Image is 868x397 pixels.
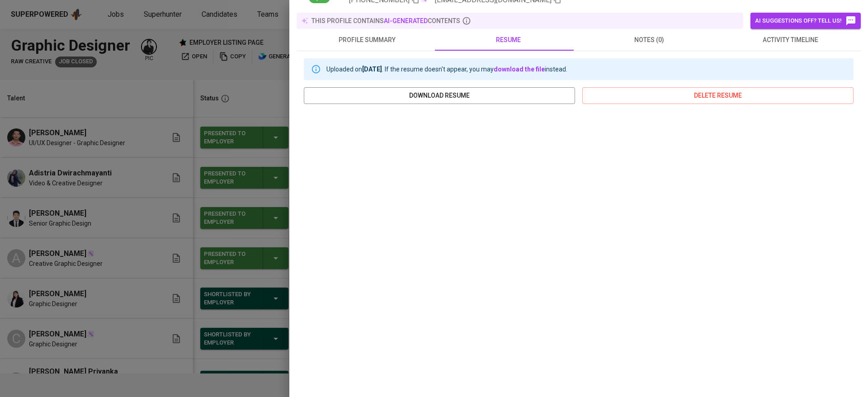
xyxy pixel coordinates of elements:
iframe: eko sasmito [304,111,854,383]
button: AI suggestions off? Tell us! [750,13,861,29]
span: notes (0) [584,34,714,46]
span: activity timeline [725,34,855,46]
span: AI suggestions off? Tell us! [755,15,856,26]
button: download resume [304,87,575,104]
span: download resume [311,90,568,101]
span: AI-generated [384,17,428,24]
div: Uploaded on . If the resume doesn't appear, you may instead. [326,61,567,77]
span: delete resume [590,90,846,101]
p: this profile contains contents [311,16,460,25]
b: [DATE] [362,66,382,73]
button: delete resume [582,87,854,104]
span: profile summary [302,34,432,46]
a: download the file [494,66,545,73]
span: resume [443,34,573,46]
